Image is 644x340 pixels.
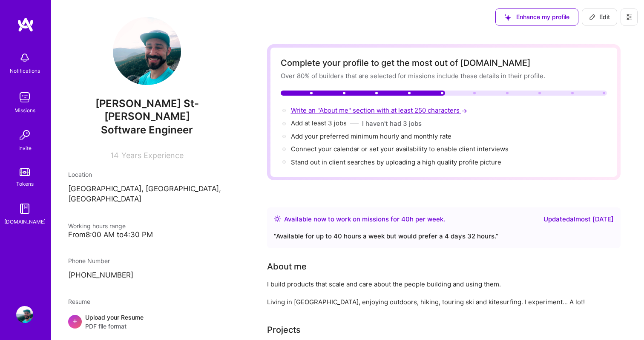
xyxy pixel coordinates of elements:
[291,119,347,127] span: Add at least 3 jobs
[291,158,501,167] div: Stand out in client searches by uploading a high quality profile picture
[401,215,410,223] span: 40
[85,322,144,331] span: PDF file format
[18,144,32,153] div: Invite
[68,298,90,305] span: Resume
[113,17,181,85] img: User Avatar
[16,179,34,188] div: Tokens
[281,71,607,80] div: Over 80% of builders that are selected for missions include these details in their profile.
[291,145,509,153] span: Connect your calendar or set your availability to enable client interviews
[589,13,610,21] span: Edit
[16,127,33,144] img: Invite
[20,168,30,176] img: tokens
[291,106,469,114] span: Write an "About me" section with at least 250 characters
[68,230,226,239] div: From 8:00 AM to 4:30 PM
[16,49,33,66] img: bell
[72,316,78,325] span: +
[14,106,35,115] div: Missions
[504,14,511,21] i: icon SuggestedTeams
[16,306,33,323] img: User Avatar
[101,124,193,136] span: Software Engineer
[68,270,226,280] p: [PHONE_NUMBER]
[110,151,119,160] span: 14
[267,323,301,336] div: Projects
[267,280,608,306] div: I build products that scale and care about the people building and using them. Living in [GEOGRAP...
[68,257,110,264] span: Phone Number
[284,214,445,224] div: Available now to work on missions for h per week .
[68,97,226,123] span: [PERSON_NAME] St-[PERSON_NAME]
[4,217,46,226] div: [DOMAIN_NAME]
[267,260,307,273] div: About me
[85,313,144,331] div: Upload your Resume
[291,132,451,140] span: Add your preferred minimum hourly and monthly rate
[68,222,126,229] span: Working hours range
[362,119,422,128] button: I haven't had 3 jobs
[16,200,33,217] img: guide book
[543,214,614,224] div: Updated almost [DATE]
[16,89,33,106] img: teamwork
[281,58,607,68] div: Complete your profile to get the most out of [DOMAIN_NAME]
[68,170,226,179] div: Location
[17,17,34,32] img: logo
[504,13,569,21] span: Enhance my profile
[68,184,226,204] p: [GEOGRAPHIC_DATA], [GEOGRAPHIC_DATA], [GEOGRAPHIC_DATA]
[274,215,281,222] img: Availability
[461,106,467,115] span: →
[274,231,614,241] div: “ Available for up to 40 hours a week but would prefer a 4 days 32 hours. ”
[121,151,184,160] span: Years Experience
[10,66,40,75] div: Notifications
